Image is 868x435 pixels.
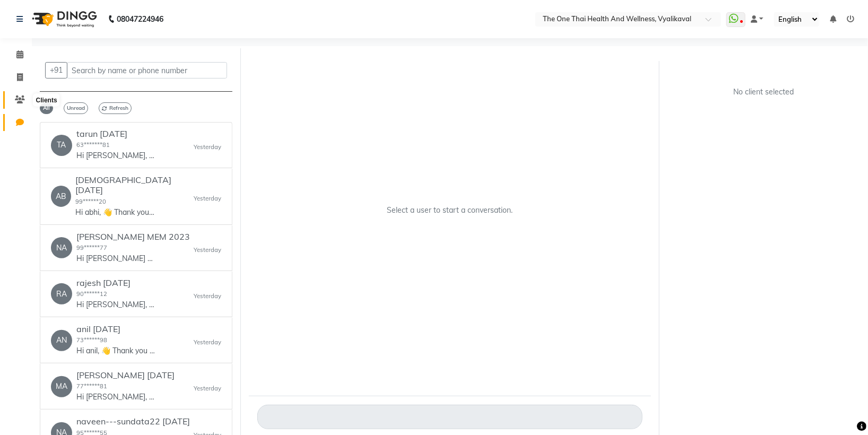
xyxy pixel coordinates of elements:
div: AN [51,330,72,351]
h6: anil [DATE] [76,324,156,334]
small: Yesterday [194,292,221,301]
p: Select a user to start a conversation. [387,205,513,216]
p: Hi abhi, 👋 Thank you for visiting THE ONE THAI HEALTH AND WEL...! 🌟 💰 [PERSON_NAME]: 2205 🧾 Invoi... [75,207,155,218]
div: No client selected [693,86,835,98]
small: Yesterday [194,143,221,152]
h6: [PERSON_NAME] MEM 2023 [76,232,190,242]
small: Yesterday [194,384,221,393]
b: 08047224946 [117,4,163,34]
img: logo [27,4,100,34]
small: Yesterday [194,338,221,347]
h6: tarun [DATE] [76,129,156,139]
span: Refresh [99,102,132,114]
div: Clients [33,94,60,107]
p: Hi [PERSON_NAME], 👋 Thank you for visiting THE ONE THAI HEALTH AND WEL...! 🌟 💰 [PERSON_NAME]: 262... [76,299,156,310]
span: Unread [64,102,88,114]
p: Hi [PERSON_NAME] MEM, 👋 Thank you for visiting THE ONE THAI HEALTH AND WEL...! 🌟 💰 [PERSON_NAME]:... [76,253,156,264]
h6: rajesh [DATE] [76,278,156,288]
h6: naveen---sundata22 [DATE] [76,416,190,427]
h6: [DEMOGRAPHIC_DATA] [DATE] [75,175,194,195]
button: +91 [45,62,67,79]
p: Hi [PERSON_NAME], 👋 Thank you for visiting THE ONE THAI HEALTH AND WEL...! 🌟 💰 [PERSON_NAME]: 262... [76,150,156,161]
p: Hi anil, 👋 Thank you for visiting THE ONE THAI HEALTH AND WEL...! 🌟 💰 [PERSON_NAME]: 7800 🧾 Invoi... [76,345,156,356]
div: MA [51,376,72,397]
div: NA [51,237,72,258]
h6: [PERSON_NAME] [DATE] [76,370,175,380]
div: AB [51,186,71,207]
input: Search by name or phone number [67,62,227,79]
small: Yesterday [194,194,221,203]
div: TA [51,135,72,156]
small: Yesterday [194,246,221,255]
div: RA [51,283,72,304]
p: Hi [PERSON_NAME], 👋 Thank you for visiting THE ONE THAI HEALTH AND WEL...! 🌟 💰 [PERSON_NAME]: 100... [76,391,156,403]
